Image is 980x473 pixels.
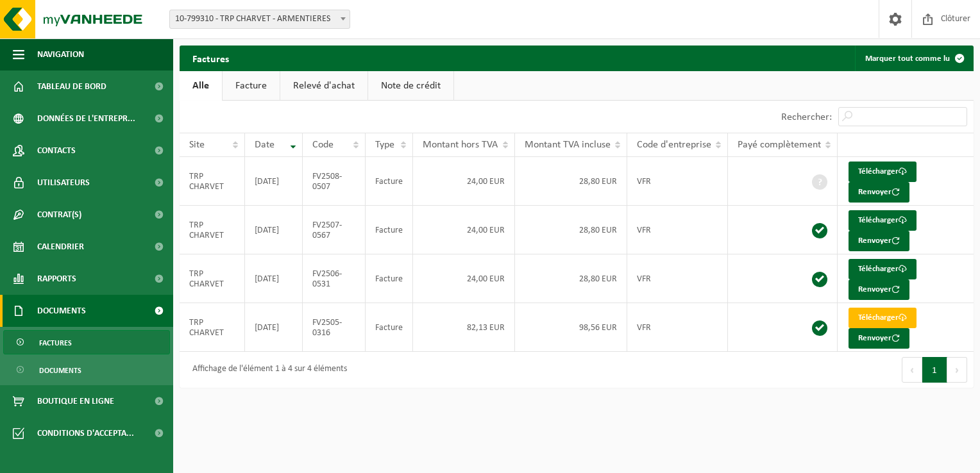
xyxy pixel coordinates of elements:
button: Renvoyer [849,182,909,203]
span: Code [312,140,334,150]
span: Conditions d'accepta... [37,417,134,449]
td: [DATE] [245,206,302,254]
span: Navigation [37,38,84,71]
td: Facture [366,303,413,352]
td: TRP CHARVET [180,303,245,352]
button: 1 [922,357,947,383]
td: 82,13 EUR [413,303,515,352]
span: Contacts [37,135,76,167]
a: Relevé d'achat [280,71,367,101]
span: Boutique en ligne [37,385,114,417]
td: TRP CHARVET [180,254,245,303]
span: Factures [39,331,72,355]
td: FV2507-0567 [303,206,366,254]
td: FV2508-0507 [303,157,366,206]
span: Montant TVA incluse [525,140,611,150]
button: Renvoyer [849,279,909,300]
label: Rechercher: [781,112,832,122]
button: Renvoyer [849,328,909,349]
td: TRP CHARVET [180,206,245,254]
button: Marquer tout comme lu [855,46,972,71]
td: Facture [366,157,413,206]
a: Factures [3,330,170,354]
td: VFR [627,157,728,206]
span: Rapports [37,263,76,295]
span: Payé complètement [738,140,821,150]
td: 24,00 EUR [413,206,515,254]
button: Previous [902,357,922,383]
span: Documents [37,295,86,327]
button: Next [947,357,967,383]
td: 98,56 EUR [515,303,627,352]
td: VFR [627,254,728,303]
td: 28,80 EUR [515,254,627,303]
span: 10-799310 - TRP CHARVET - ARMENTIERES [170,10,350,28]
span: Code d'entreprise [637,140,711,150]
span: Tableau de bord [37,71,106,103]
td: Facture [366,254,413,303]
span: 10-799310 - TRP CHARVET - ARMENTIERES [169,10,350,29]
a: Facture [223,71,280,101]
span: Contrat(s) [37,199,81,231]
button: Renvoyer [849,231,909,251]
h2: Factures [180,46,242,71]
td: TRP CHARVET [180,157,245,206]
span: Calendrier [37,231,84,263]
a: Télécharger [849,259,917,279]
a: Note de crédit [368,71,453,101]
a: Télécharger [849,210,917,231]
td: 24,00 EUR [413,157,515,206]
td: [DATE] [245,157,302,206]
td: FV2506-0531 [303,254,366,303]
td: Facture [366,206,413,254]
span: Utilisateurs [37,167,90,199]
span: Site [189,140,205,150]
div: Affichage de l'élément 1 à 4 sur 4 éléments [186,358,347,381]
a: Documents [3,358,170,382]
td: 24,00 EUR [413,254,515,303]
span: Montant hors TVA [423,140,498,150]
span: Données de l'entrepr... [37,103,135,135]
span: Date [255,140,275,150]
td: VFR [627,303,728,352]
td: 28,80 EUR [515,206,627,254]
td: FV2505-0316 [303,303,366,352]
span: Documents [39,358,81,383]
td: VFR [627,206,728,254]
td: 28,80 EUR [515,157,627,206]
a: Télécharger [849,308,917,328]
td: [DATE] [245,303,302,352]
span: Type [375,140,394,150]
a: Télécharger [849,162,917,182]
td: [DATE] [245,254,302,303]
a: Alle [180,71,222,101]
